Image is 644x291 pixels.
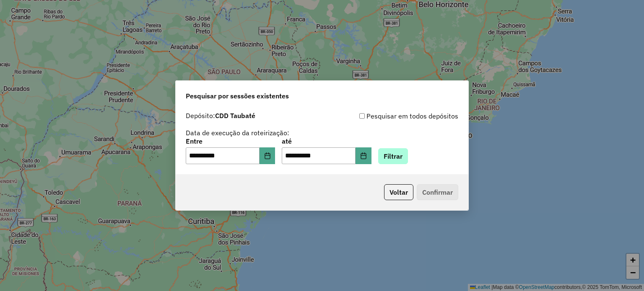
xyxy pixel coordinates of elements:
[186,111,255,121] label: Depósito:
[384,184,413,200] button: Voltar
[186,128,289,138] label: Data de execução da roteirização:
[322,111,458,121] div: Pesquisar em todos depósitos
[186,91,289,101] span: Pesquisar por sessões existentes
[378,148,408,164] button: Filtrar
[356,147,371,164] button: Choose Date
[215,111,255,120] strong: CDD Taubaté
[260,147,275,164] button: Choose Date
[186,136,275,146] label: Entre
[282,136,371,146] label: até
